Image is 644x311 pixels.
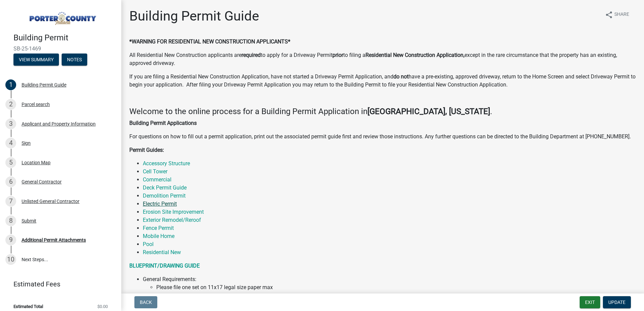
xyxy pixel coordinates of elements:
[5,277,110,291] a: Estimated Fees
[600,8,635,21] button: shareShare
[605,11,613,19] i: share
[143,184,187,191] a: Deck Permit Guide
[129,120,197,126] strong: Building Permit Applications
[22,179,62,184] div: General Contractor
[13,54,59,66] button: View Summary
[5,176,16,187] div: 6
[603,296,631,308] button: Update
[143,193,186,199] a: Demolition Permit
[5,254,16,265] div: 10
[129,51,636,67] p: All Residential New Construction applicants are to apply for a Driveway Permit to filing a except...
[13,7,110,26] img: Porter County, Indiana
[393,73,409,80] strong: do not
[13,304,43,309] span: Estimated Total
[129,107,636,116] h4: Welcome to the online process for a Building Permit Application in .
[22,82,66,87] div: Building Permit Guide
[367,107,490,116] strong: [GEOGRAPHIC_DATA], [US_STATE]
[13,57,59,63] wm-modal-confirm: Summary
[5,79,16,90] div: 1
[5,196,16,207] div: 7
[143,241,154,247] a: Pool
[5,235,16,245] div: 9
[241,52,261,58] strong: required
[129,147,164,153] strong: Permit Guides:
[614,11,629,19] span: Share
[22,218,36,223] div: Submit
[143,275,636,300] li: General Requirements:
[143,160,190,167] a: Accessory Structure
[62,54,87,66] button: Notes
[129,73,636,89] p: If you are filing a Residential New Construction Application, have not started a Driveway Permit ...
[22,238,86,242] div: Additional Permit Attachments
[143,217,201,223] a: Exterior Remodel/Reroof
[143,168,167,175] a: Cell Tower
[5,215,16,226] div: 8
[5,157,16,168] div: 5
[143,176,171,183] a: Commercial
[22,199,79,204] div: Unlisted General Contractor
[365,52,464,58] strong: Residential New Construction Application,
[143,249,181,255] a: Residential New
[580,296,600,308] button: Exit
[22,141,31,145] div: Sign
[129,133,636,141] p: For questions on how to fill out a permit application, print out the associated permit guide firs...
[5,118,16,129] div: 3
[134,296,157,308] button: Back
[332,52,343,58] strong: prior
[97,304,108,309] span: $0.00
[62,57,87,63] wm-modal-confirm: Notes
[140,300,152,305] span: Back
[5,99,16,110] div: 2
[143,209,204,215] a: Erosion Site Improvement
[22,102,50,107] div: Parcel search
[22,160,51,165] div: Location Map
[129,8,259,24] h1: Building Permit Guide
[143,201,177,207] a: Electric Permit
[143,225,174,231] a: Fence Permit
[143,233,174,239] a: Mobile Home
[156,283,636,291] li: Please file one set on 11x17 legal size paper max
[608,300,625,305] span: Update
[129,38,290,45] strong: *WARNING FOR RESIDENTIAL NEW CONSTRUCTION APPLICANTS*
[5,138,16,148] div: 4
[129,263,200,269] a: BLUEPRINT/DRAWING GUIDE
[22,122,96,126] div: Applicant and Property Information
[13,45,108,52] span: SB-25-1469
[13,33,116,43] h4: Building Permit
